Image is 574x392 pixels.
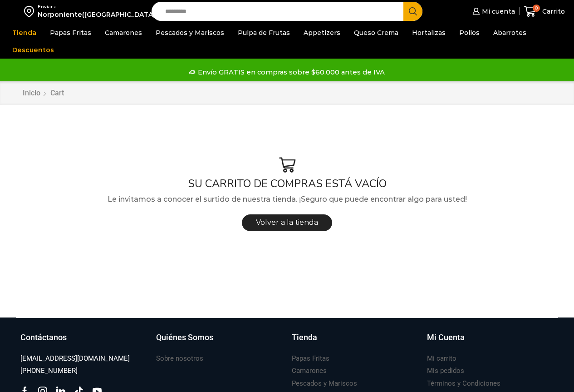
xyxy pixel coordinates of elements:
[100,24,147,41] a: Camarones
[489,24,531,41] a: Abarrotes
[540,7,565,16] span: Carrito
[427,332,465,343] h3: Mi Cuenta
[156,332,283,352] a: Quiénes Somos
[524,1,565,22] a: 0 Carrito
[22,88,41,99] a: Inicio
[427,379,500,388] h3: Términos y Condiciones
[427,365,464,377] a: Mis pedidos
[20,366,78,376] h3: [PHONE_NUMBER]
[407,24,450,41] a: Hortalizas
[292,365,327,377] a: Camarones
[427,366,464,376] h3: Mis pedidos
[45,24,96,41] a: Papas Fritas
[156,332,213,343] h3: Quiénes Somos
[292,332,317,343] h3: Tienda
[455,24,484,41] a: Pollos
[38,4,157,10] div: Enviar a
[20,365,78,377] a: [PHONE_NUMBER]
[8,24,41,41] a: Tienda
[292,379,357,388] h3: Pescados y Mariscos
[256,218,318,227] span: Volver a la tienda
[470,2,515,20] a: Mi cuenta
[292,352,329,365] a: Papas Fritas
[427,377,500,390] a: Términos y Condiciones
[20,332,67,343] h3: Contáctanos
[156,352,203,365] a: Sobre nosotros
[16,194,558,205] p: Le invitamos a conocer el surtido de nuestra tienda. ¡Seguro que puede encontrar algo para usted!
[38,10,157,19] div: Norponiente([GEOGRAPHIC_DATA])
[50,89,64,97] span: Cart
[20,332,147,352] a: Contáctanos
[480,7,515,16] span: Mi cuenta
[292,366,327,376] h3: Camarones
[233,24,294,41] a: Pulpa de Frutas
[427,352,456,365] a: Mi carrito
[533,5,540,12] span: 0
[24,4,38,19] img: address-field-icon.svg
[20,354,130,363] h3: [EMAIL_ADDRESS][DOMAIN_NAME]
[292,354,329,363] h3: Papas Fritas
[292,377,357,390] a: Pescados y Mariscos
[299,24,345,41] a: Appetizers
[349,24,403,41] a: Queso Crema
[20,352,130,365] a: [EMAIL_ADDRESS][DOMAIN_NAME]
[427,354,456,363] h3: Mi carrito
[427,332,554,352] a: Mi Cuenta
[16,177,558,190] h1: SU CARRITO DE COMPRAS ESTÁ VACÍO
[242,214,332,231] a: Volver a la tienda
[292,332,418,352] a: Tienda
[156,354,203,363] h3: Sobre nosotros
[8,41,59,59] a: Descuentos
[151,24,229,41] a: Pescados y Mariscos
[403,2,422,21] button: Search button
